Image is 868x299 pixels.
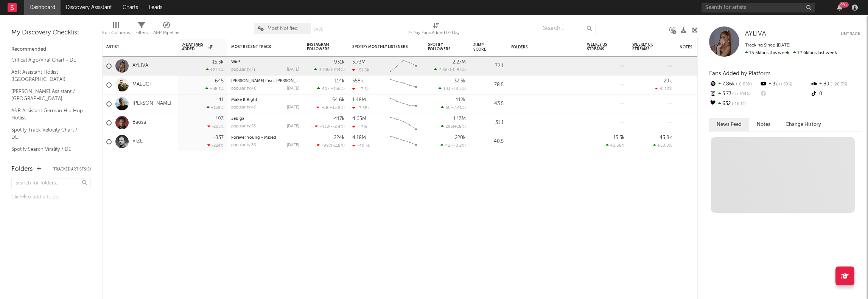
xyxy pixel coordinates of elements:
[439,68,450,72] span: 7.86k
[473,62,504,71] div: 72.1
[841,30,860,38] button: Untrack
[352,135,366,140] div: 4.18M
[439,86,466,91] div: ( )
[330,125,344,129] span: -72.4 %
[332,98,345,102] div: 54.6k
[453,116,466,121] div: 1.13M
[319,68,329,72] span: 3.73k
[330,68,344,72] span: +104 %
[231,136,299,140] div: Forever Young - Mixed
[315,124,345,129] div: ( )
[352,68,369,73] div: -51.6k
[287,87,299,91] div: [DATE]
[452,106,465,110] span: -7.41 %
[321,106,328,110] span: -68
[231,79,299,83] div: Chiggy Chiggy (feat. Inéz) - Paige Tomlinson Remix
[702,3,815,12] input: Search for artists
[316,105,345,110] div: ( )
[206,67,224,72] div: +21.7 %
[334,135,345,140] div: 224k
[473,137,504,146] div: 40.5
[386,113,420,132] svg: Chart title
[455,135,466,140] div: 220k
[745,31,766,37] span: AYLIVA
[446,106,451,110] span: 50
[810,79,860,89] div: 89
[53,167,91,171] button: Tracked Artists(5)
[386,132,420,151] svg: Chart title
[132,119,146,126] a: Bausa
[810,89,860,99] div: 0
[331,87,344,91] span: +156 %
[132,63,148,69] a: AYLIVA
[451,144,465,148] span: -70.2 %
[231,98,299,102] div: Make It Right
[11,68,83,84] a: A&R Assistant Hotlist ([GEOGRAPHIC_DATA])
[408,19,465,41] div: 7-Day Fans Added (7-Day Fans Added)
[11,193,91,202] div: Click to add a folder.
[322,144,331,148] span: -997
[231,98,257,102] a: Make It Right
[709,79,759,89] div: 7.86k
[778,118,829,131] button: Change History
[231,60,240,64] a: Wie?
[106,45,163,49] div: Artist
[307,42,333,51] div: Instagram Followers
[829,82,847,87] span: +20.3 %
[287,143,299,147] div: [DATE]
[132,82,151,88] a: MALUGI
[451,68,465,72] span: -0.85 %
[231,136,276,140] a: Forever Young - Mixed
[11,107,83,122] a: A&R Assistant German Hip Hop Hotlist
[680,45,755,50] div: Notes
[655,86,672,91] div: -0.12 %
[664,79,672,84] div: 29k
[709,71,771,76] span: Fans Added by Platform
[207,143,224,148] div: -224 %
[587,42,613,51] span: Weekly US Streams
[11,126,83,141] a: Spotify Track Velocity Chart / DE
[182,42,206,51] span: 7-Day Fans Added
[132,138,143,145] a: VIZE
[215,79,224,84] div: 645
[734,92,751,96] span: +104 %
[473,81,504,90] div: 78.5
[322,87,330,91] span: 407
[11,45,91,54] div: Recommended
[213,116,224,121] div: -193
[613,135,625,140] div: 15.3k
[735,82,752,87] span: -0.85 %
[332,144,344,148] span: -118 %
[709,89,759,99] div: 3.73k
[313,27,323,31] button: Save
[268,26,298,31] span: Most Notified
[135,28,148,37] div: Filters
[352,79,363,84] div: 558k
[745,43,790,48] span: Tracking Since: [DATE]
[428,42,454,51] div: Spotify Followers
[287,124,299,129] div: [DATE]
[320,125,329,129] span: -438
[660,135,672,140] div: 43.8k
[334,60,345,65] div: 931k
[11,145,83,153] a: Spotify Search Virality / DE
[352,87,369,91] div: -17.5k
[443,87,450,91] span: 103
[231,105,257,110] div: popularity: 49
[632,42,661,51] span: Weekly UK Streams
[317,143,345,148] div: ( )
[102,19,130,41] div: Edit Columns
[207,124,224,129] div: -205 %
[153,28,180,37] div: A&R Pipeline
[386,57,420,76] svg: Chart title
[218,98,224,102] div: 41
[709,99,759,109] div: 632
[745,30,766,38] a: AYLIVA
[352,45,409,49] div: Spotify Monthly Listeners
[102,28,130,37] div: Edit Columns
[231,117,299,121] div: Jebiga
[287,68,299,72] div: [DATE]
[314,67,345,72] div: ( )
[839,2,849,8] div: 99 +
[231,79,361,83] a: [PERSON_NAME] (feat. [PERSON_NAME]) - [PERSON_NAME] Remix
